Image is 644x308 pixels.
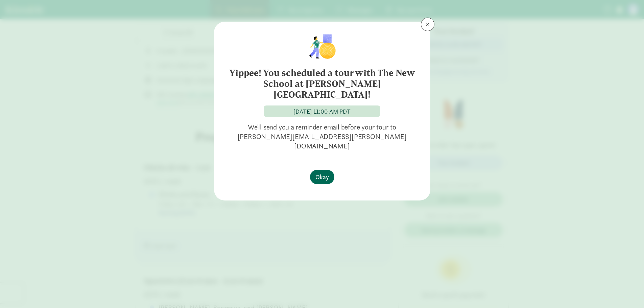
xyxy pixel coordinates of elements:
div: [DATE] 11:00 AM PDT [293,107,351,116]
p: We'll send you a reminder email before your tour to [PERSON_NAME][EMAIL_ADDRESS][PERSON_NAME][DOM... [225,122,420,151]
img: illustration-child1.png [305,32,339,60]
span: Okay [315,172,329,182]
button: Okay [310,170,334,184]
h6: Yippee! You scheduled a tour with The New School at [PERSON_NAME][GEOGRAPHIC_DATA]! [228,68,417,100]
